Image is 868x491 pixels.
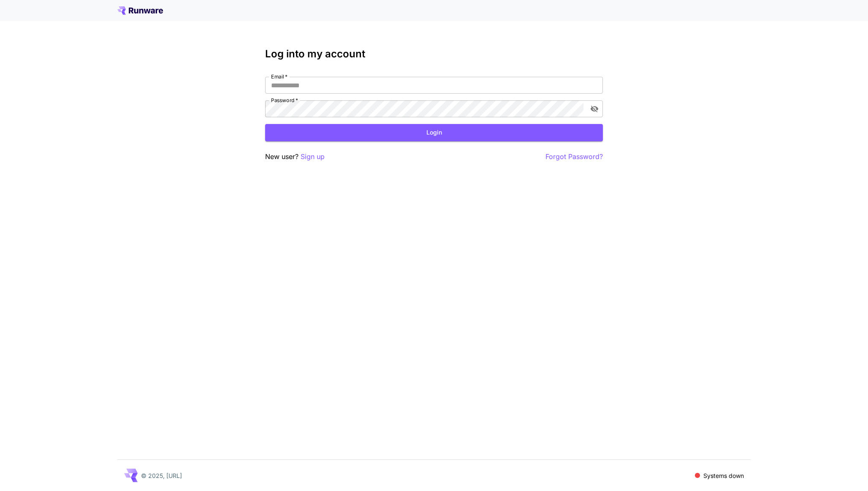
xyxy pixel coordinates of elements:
[703,471,744,480] p: Systems down
[271,97,298,104] label: Password
[265,48,603,60] h3: Log into my account
[265,151,325,162] p: New user?
[545,151,603,162] button: Forgot Password?
[301,151,325,162] button: Sign up
[271,73,288,80] label: Email
[587,101,602,116] button: toggle password visibility
[265,124,603,141] button: Login
[141,471,182,480] p: © 2025, [URL]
